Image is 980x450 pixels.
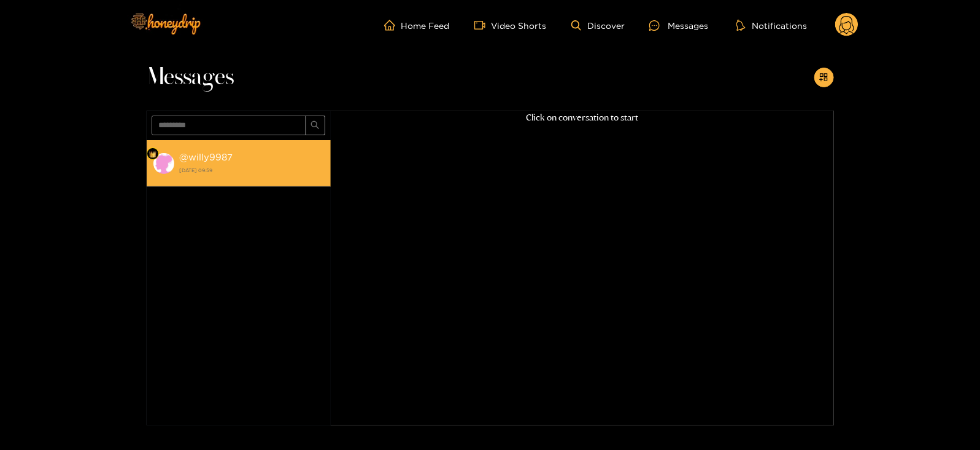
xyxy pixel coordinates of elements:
[819,73,828,83] span: appstore-add
[733,19,811,31] button: Notifications
[311,120,320,131] span: search
[306,116,325,135] button: search
[814,68,834,87] button: appstore-add
[474,20,492,31] span: video-camera
[384,20,401,31] span: home
[331,111,834,125] p: Click on conversation to start
[474,20,547,31] a: Video Shorts
[180,165,325,176] strong: [DATE] 09:59
[153,152,175,175] img: conversation
[147,63,234,92] span: Messages
[384,20,450,31] a: Home Feed
[649,18,708,33] div: Messages
[180,152,233,162] strong: @ willy9987
[149,151,156,158] img: Fan Level
[571,20,625,31] a: Discover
